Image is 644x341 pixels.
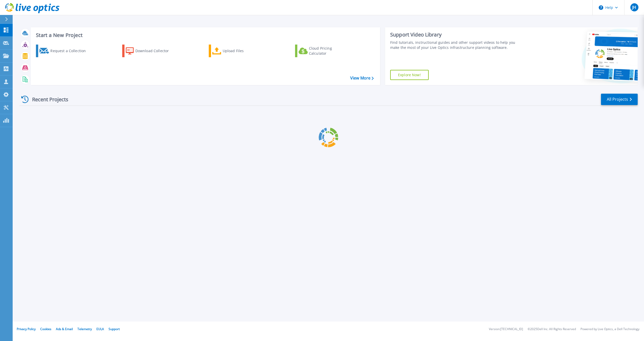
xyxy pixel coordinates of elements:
[56,327,73,331] a: Ads & Email
[122,45,179,57] a: Download Collector
[580,328,639,331] li: Powered by Live Optics, a Dell Technology
[17,327,36,331] a: Privacy Policy
[109,327,120,331] a: Support
[19,93,75,106] div: Recent Projects
[528,328,576,331] li: © 2025 Dell Inc. All Rights Reserved
[390,70,429,80] a: Explore Now!
[135,46,176,56] div: Download Collector
[36,45,92,57] a: Request a Collection
[36,32,373,38] h3: Start a New Project
[390,31,521,38] div: Support Video Library
[632,5,636,9] span: JH
[209,45,265,57] a: Upload Files
[40,327,51,331] a: Cookies
[223,46,263,56] div: Upload Files
[295,45,351,57] a: Cloud Pricing Calculator
[489,328,523,331] li: Version: [TECHNICAL_ID]
[309,46,349,56] div: Cloud Pricing Calculator
[50,46,91,56] div: Request a Collection
[390,40,521,50] div: Find tutorials, instructional guides and other support videos to help you make the most of your L...
[601,94,638,105] a: All Projects
[96,327,104,331] a: EULA
[77,327,92,331] a: Telemetry
[350,76,374,81] a: View More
